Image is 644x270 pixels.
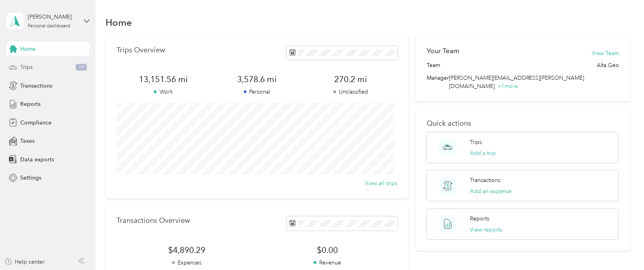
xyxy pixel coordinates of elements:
span: 3,578.6 mi [210,74,304,85]
p: Transactions Overview [117,216,190,225]
span: Transactions [20,82,52,90]
button: View Team [592,49,619,57]
p: Unclassified [304,88,397,96]
p: Revenue [257,259,397,267]
p: Personal [210,88,304,96]
div: [PERSON_NAME] [28,13,77,21]
span: Trips [20,63,33,71]
span: 270.2 mi [304,74,397,85]
span: Alta Geo [597,61,619,69]
span: + 1 more [498,83,518,90]
button: Help center [4,258,45,266]
p: Quick actions [427,119,619,128]
span: $4,890.29 [117,245,257,256]
span: Taxes [20,137,34,145]
span: Compliance [20,119,52,127]
button: Add an expense [470,187,512,195]
p: Trips [470,138,482,146]
button: View reports [470,226,502,234]
span: Manager [427,74,449,90]
span: 13,151.56 mi [117,74,210,85]
span: Team [427,61,440,69]
span: 19 [76,64,87,71]
button: View all trips [365,179,398,188]
h1: Home [105,18,132,27]
button: Add a trip [470,149,496,157]
span: Settings [20,174,41,182]
iframe: Everlance-gr Chat Button Frame [600,226,644,270]
div: Personal dashboard [28,24,70,29]
p: Work [117,88,210,96]
span: Data exports [20,155,54,164]
p: Transactions [470,176,501,184]
span: Reports [20,100,40,108]
p: Reports [470,214,490,223]
h2: Your Team [427,46,459,56]
p: Expenses [117,259,257,267]
span: $0.00 [257,245,397,256]
span: Home [20,45,36,53]
span: [PERSON_NAME][EMAIL_ADDRESS][PERSON_NAME][DOMAIN_NAME] [449,75,585,90]
p: Trips Overview [117,46,165,54]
